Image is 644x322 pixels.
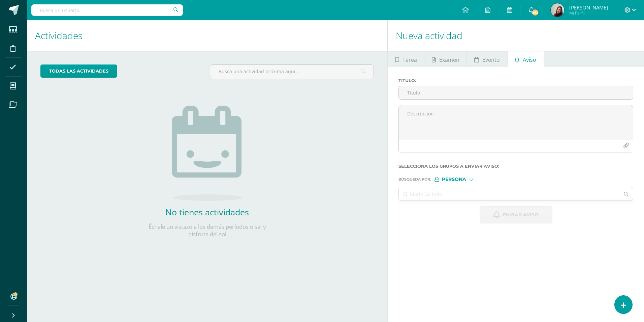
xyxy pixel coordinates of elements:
span: Persona [442,178,466,181]
h1: Actividades [35,20,379,51]
input: Busca una actividad próxima aquí... [210,65,374,78]
span: Tarea [402,52,417,68]
a: Aviso [508,51,544,67]
span: Mi Perfil [569,10,608,16]
span: Enviar aviso [503,207,539,223]
img: 1fd3dd1cd182faa4a90c6c537c1d09a2.png [551,3,564,17]
h1: Nueva actividad [396,20,636,51]
div: [object Object] [434,177,485,182]
img: no_activities.png [172,106,243,201]
h2: No tienes actividades [140,206,275,218]
span: Examen [439,52,459,68]
p: Échale un vistazo a los demás períodos o sal y disfruta del sol [140,223,275,238]
input: Titulo [399,86,633,99]
input: Busca un usuario... [31,4,183,16]
label: Titulo : [398,78,633,83]
button: Enviar aviso [480,206,552,223]
span: Aviso [523,52,536,68]
span: Evento [482,52,500,68]
label: Selecciona los grupos a enviar aviso : [398,164,633,169]
a: Evento [467,51,507,67]
span: 262 [532,9,539,16]
a: Examen [424,51,466,67]
span: Búsqueda por : [398,178,431,181]
a: Tarea [388,51,424,67]
span: [PERSON_NAME] [569,4,608,11]
a: todas las Actividades [40,64,117,78]
input: Ej. Mario Galindo [399,187,619,200]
